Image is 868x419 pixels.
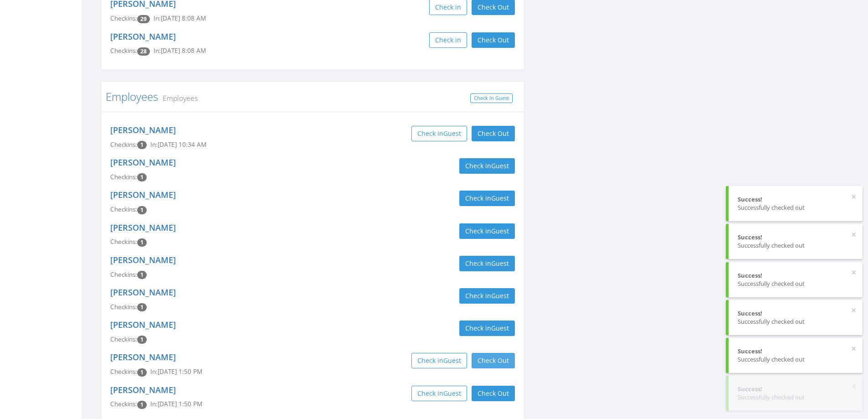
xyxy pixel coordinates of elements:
[851,382,856,391] button: ×
[110,189,176,200] a: [PERSON_NAME]
[491,194,509,202] span: Guest
[470,93,513,103] a: Check In Guest
[738,195,853,204] div: Success!
[851,344,856,353] button: ×
[110,400,137,408] span: Checkins:
[154,14,206,22] span: In: [DATE] 8:08 AM
[472,386,515,401] button: Check Out
[491,259,509,268] span: Guest
[110,47,137,55] span: Checkins:
[158,93,198,103] small: Employees
[738,355,853,364] div: Successfully checked out
[137,141,147,149] span: Checkin count
[110,157,176,168] a: [PERSON_NAME]
[150,400,202,408] span: In: [DATE] 1:50 PM
[411,126,467,141] button: Check inGuest
[150,140,206,149] span: In: [DATE] 10:34 AM
[137,238,147,247] span: Checkin count
[851,230,856,239] button: ×
[738,233,853,242] div: Success!
[472,353,515,368] button: Check Out
[110,319,176,330] a: [PERSON_NAME]
[110,254,176,265] a: [PERSON_NAME]
[110,124,176,135] a: [PERSON_NAME]
[459,321,515,336] button: Check inGuest
[459,191,515,206] button: Check inGuest
[137,336,147,344] span: Checkin count
[738,204,853,212] div: Successfully checked out
[110,367,137,376] span: Checkins:
[110,352,176,362] a: [PERSON_NAME]
[110,222,176,233] a: [PERSON_NAME]
[411,353,467,368] button: Check inGuest
[459,223,515,239] button: Check inGuest
[110,140,137,149] span: Checkins:
[738,309,853,318] div: Success!
[137,368,147,377] span: Checkin count
[738,393,853,402] div: Successfully checked out
[110,335,137,343] span: Checkins:
[472,32,515,48] button: Check Out
[110,205,137,213] span: Checkins:
[110,14,137,22] span: Checkins:
[459,158,515,174] button: Check inGuest
[738,242,853,250] div: Successfully checked out
[491,161,509,170] span: Guest
[459,256,515,271] button: Check inGuest
[443,129,461,138] span: Guest
[459,288,515,304] button: Check inGuest
[429,32,467,48] button: Check in
[110,384,176,395] a: [PERSON_NAME]
[137,47,150,56] span: Checkin count
[137,401,147,409] span: Checkin count
[851,269,856,278] button: ×
[491,324,509,332] span: Guest
[150,367,202,376] span: In: [DATE] 1:50 PM
[110,31,176,42] a: [PERSON_NAME]
[137,173,147,181] span: Checkin count
[137,15,150,23] span: Checkin count
[110,303,137,311] span: Checkins:
[137,271,147,279] span: Checkin count
[154,47,206,55] span: In: [DATE] 8:08 AM
[110,270,137,279] span: Checkins:
[738,279,853,288] div: Successfully checked out
[491,227,509,235] span: Guest
[491,291,509,300] span: Guest
[137,206,147,214] span: Checkin count
[106,89,158,104] a: Employees
[851,306,856,316] button: ×
[738,317,853,326] div: Successfully checked out
[472,126,515,141] button: Check Out
[851,192,856,202] button: ×
[110,173,137,181] span: Checkins:
[110,287,176,298] a: [PERSON_NAME]
[738,347,853,356] div: Success!
[443,389,461,398] span: Guest
[411,386,467,401] button: Check inGuest
[443,356,461,365] span: Guest
[137,303,147,311] span: Checkin count
[738,271,853,280] div: Success!
[110,238,137,246] span: Checkins:
[738,385,853,393] div: Success!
